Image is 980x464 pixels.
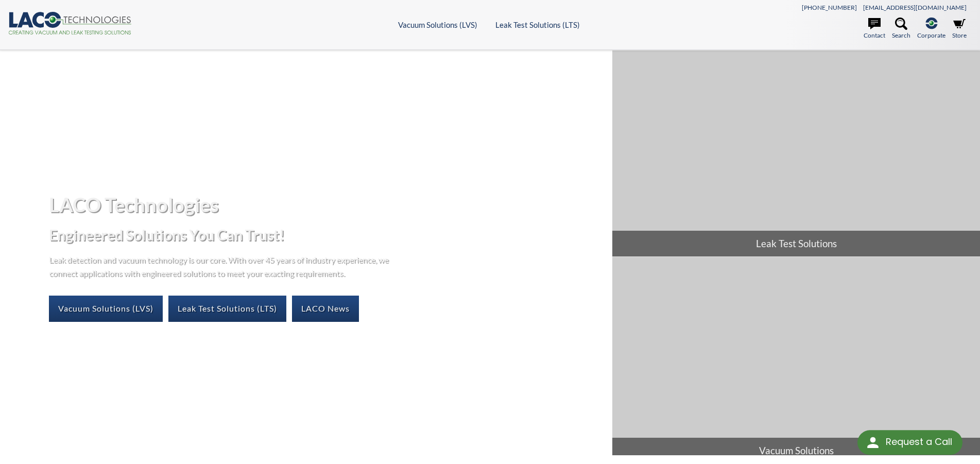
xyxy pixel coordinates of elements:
div: Request a Call [857,430,962,455]
img: round button [865,434,881,451]
a: Leak Test Solutions (LTS) [495,20,580,29]
a: LACO News [292,296,359,321]
a: Vacuum Solutions (LVS) [398,20,477,29]
a: Contact [864,18,885,40]
a: Store [952,18,967,40]
span: Corporate [917,30,945,40]
a: Vacuum Solutions [612,257,980,463]
a: Vacuum Solutions (LVS) [49,296,163,321]
a: Leak Test Solutions (LTS) [168,296,286,321]
h1: LACO Technologies [49,192,604,217]
span: Vacuum Solutions [612,438,980,463]
h2: Engineered Solutions You Can Trust! [49,226,604,245]
a: Search [892,18,910,40]
span: Leak Test Solutions [612,231,980,256]
a: [EMAIL_ADDRESS][DOMAIN_NAME] [863,4,967,11]
a: [PHONE_NUMBER] [802,4,857,11]
div: Request a Call [886,430,952,454]
a: Leak Test Solutions [612,50,980,256]
p: Leak detection and vacuum technology is our core. With over 45 years of industry experience, we c... [49,253,394,279]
